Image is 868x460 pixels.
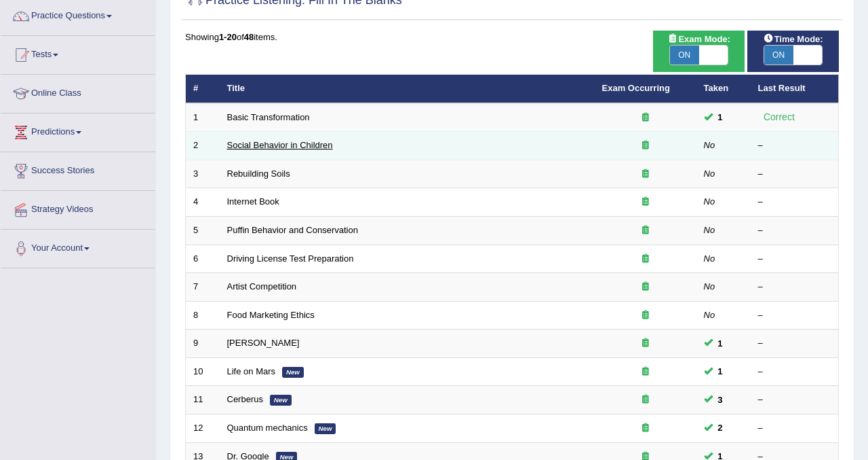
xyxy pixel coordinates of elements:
div: Exam occurring question [602,224,689,237]
div: Exam occurring question [602,422,689,435]
th: Taken [696,75,751,103]
a: Your Account [1,230,155,264]
th: Title [220,75,595,103]
td: 3 [186,160,220,188]
a: [PERSON_NAME] [227,338,300,348]
em: No [704,196,715,207]
span: ON [670,46,699,65]
a: Cerberus [227,394,263,404]
a: Online Class [1,75,155,109]
span: Time Mode: [758,32,829,46]
th: # [186,75,220,103]
a: Predictions [1,113,155,147]
div: – [758,139,831,152]
a: Tests [1,36,155,70]
td: 8 [186,301,220,330]
span: ON [764,46,793,65]
div: – [758,224,831,237]
em: New [282,367,304,378]
div: – [758,422,831,435]
em: No [704,253,715,264]
div: Exam occurring question [602,111,689,124]
a: Strategy Videos [1,191,155,225]
span: You can still take this question [713,364,728,378]
a: Basic Transformation [227,112,310,122]
span: You can still take this question [713,336,728,351]
div: Exam occurring question [602,366,689,378]
div: – [758,253,831,266]
td: 1 [186,103,220,132]
td: 6 [186,245,220,273]
a: Life on Mars [227,366,276,376]
span: You can still take this question [713,421,728,435]
em: New [315,423,336,434]
span: Exam Mode: [662,32,735,46]
td: 5 [186,217,220,245]
a: Exam Occurring [602,83,670,93]
div: Exam occurring question [602,253,689,266]
div: Exam occurring question [602,196,689,209]
a: Rebuilding Soils [227,169,290,179]
div: – [758,168,831,181]
td: 10 [186,357,220,386]
a: Quantum mechanics [227,423,308,433]
div: – [758,281,831,294]
td: 7 [186,273,220,302]
b: 1-20 [219,32,237,42]
a: Driving License Test Preparation [227,253,354,264]
a: Social Behavior in Children [227,140,333,150]
div: – [758,196,831,209]
em: No [704,310,715,320]
a: Artist Competition [227,281,297,291]
a: Food Marketing Ethics [227,310,315,320]
div: – [758,309,831,322]
a: Success Stories [1,152,155,186]
a: Internet Book [227,196,279,207]
div: Show exams occurring in exams [653,31,745,72]
div: Showing of items. [185,31,839,43]
div: – [758,337,831,350]
span: You can still take this question [713,110,728,124]
td: 12 [186,414,220,442]
b: 48 [244,32,254,42]
div: Correct [758,109,801,125]
div: – [758,366,831,378]
span: You can still take this question [713,393,728,407]
a: Puffin Behavior and Conservation [227,225,358,235]
div: Exam occurring question [602,309,689,322]
td: 11 [186,386,220,414]
div: Exam occurring question [602,281,689,294]
td: 9 [186,330,220,358]
em: New [270,395,292,406]
th: Last Result [751,75,839,103]
em: No [704,169,715,179]
div: Exam occurring question [602,393,689,406]
div: Exam occurring question [602,337,689,350]
em: No [704,140,715,150]
em: No [704,225,715,235]
div: – [758,393,831,406]
em: No [704,281,715,291]
div: Exam occurring question [602,168,689,181]
td: 2 [186,132,220,160]
div: Exam occurring question [602,139,689,152]
td: 4 [186,188,220,217]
